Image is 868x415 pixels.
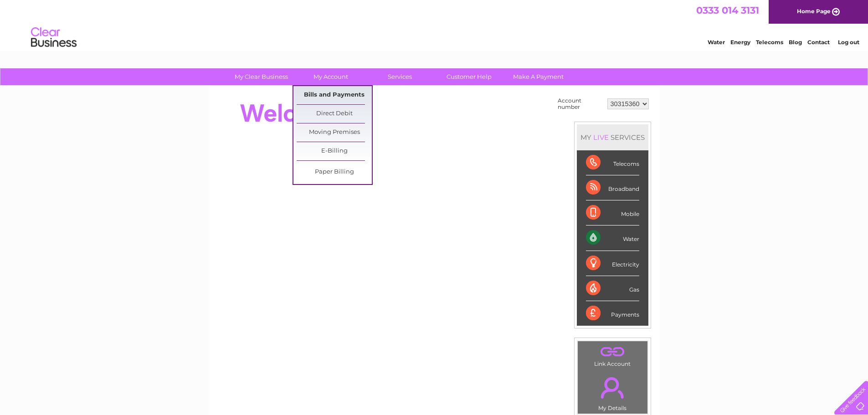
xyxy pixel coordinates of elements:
div: Broadband [586,175,639,200]
a: Contact [807,39,830,46]
a: Customer Help [431,68,507,85]
img: logo.png [31,24,77,51]
a: Services [362,68,437,85]
div: Water [586,225,639,251]
a: Bills and Payments [297,86,372,104]
div: Electricity [586,251,639,276]
div: Telecoms [586,150,639,175]
a: Telecoms [756,39,783,46]
a: Direct Debit [297,105,372,123]
div: LIVE [591,133,611,142]
div: MY SERVICES [577,124,648,150]
a: Log out [838,39,859,46]
a: . [580,372,645,404]
a: Energy [730,39,750,46]
a: E-Billing [297,142,372,160]
a: Blog [789,39,802,46]
td: Account number [555,95,605,113]
a: My Clear Business [224,68,299,85]
a: . [580,343,645,359]
a: My Account [293,68,368,85]
td: Link Account [577,341,648,369]
div: Mobile [586,200,639,225]
a: 0333 014 3131 [696,5,759,16]
a: Make A Payment [501,68,576,85]
div: Clear Business is a trading name of Verastar Limited (registered in [GEOGRAPHIC_DATA] No. 3667643... [219,5,650,44]
div: Payments [586,301,639,326]
a: Paper Billing [297,163,372,181]
div: Gas [586,276,639,301]
td: My Details [577,369,648,414]
a: Water [708,39,725,46]
a: Moving Premises [297,123,372,142]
